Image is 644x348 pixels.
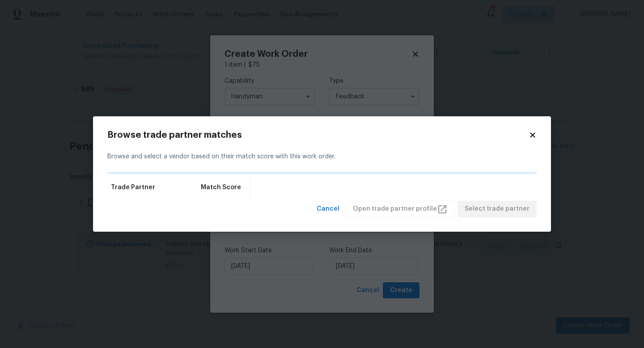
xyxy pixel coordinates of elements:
[107,141,537,172] div: Browse and select a vendor based on their match score with this work order.
[111,183,155,192] span: Trade Partner
[107,131,529,140] h2: Browse trade partner matches
[317,204,339,215] span: Cancel
[313,201,343,217] button: Cancel
[201,183,241,192] span: Match Score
